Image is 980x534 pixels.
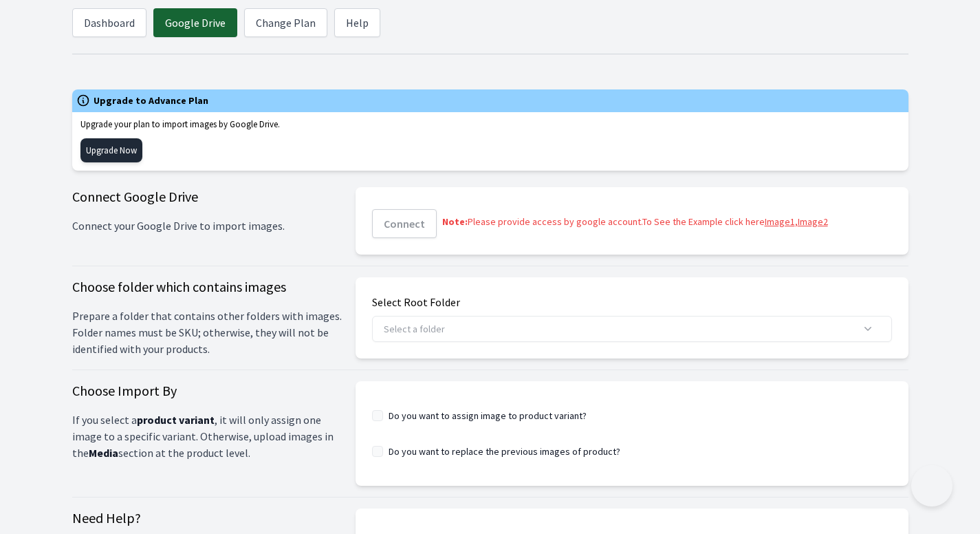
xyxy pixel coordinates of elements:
[642,215,828,228] span: To See the Example click here ,
[244,8,327,37] a: Change Plan
[72,381,342,400] h3: Choose Import By
[72,509,342,528] h3: Need Help?
[911,465,952,506] iframe: Toggle Customer Support
[372,209,437,238] button: Connect
[80,118,900,131] p: Upgrade your plan to import images by Google Drive.
[72,217,342,234] span: Connect your Google Drive to import images.
[80,138,142,163] a: Upgrade Now
[765,215,795,228] a: Image1
[72,187,342,206] h3: Connect Google Drive
[442,215,468,228] b: Note:
[389,445,620,458] label: Do you want to replace the previous images of product?
[72,8,146,37] a: Dashboard
[137,413,215,427] span: product variant
[798,215,828,228] a: Image2
[89,446,118,460] span: Media
[372,294,892,310] p: Select Root Folder
[372,215,892,229] p: Please provide access by google account.
[72,89,908,112] div: Upgrade to Advance Plan
[334,8,380,37] a: Help
[389,409,587,423] label: Do you want to assign image to product variant?
[72,412,342,461] p: If you select a , it will only assign one image to a specific variant. Otherwise, upload images i...
[372,316,892,342] button: Select a folder
[72,277,342,297] h3: Choose folder which contains images
[72,308,342,357] span: Prepare a folder that contains other folders with images. Folder names must be SKU; otherwise, th...
[153,8,237,37] a: Google Drive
